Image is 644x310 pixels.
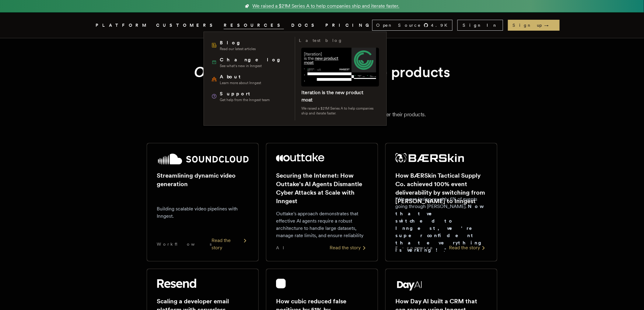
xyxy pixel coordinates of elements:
[301,90,363,103] a: Iteration is the new product moat
[508,20,560,31] a: Sign up
[276,210,368,239] p: Outtake's approach demonstrates that effective AI agents require a robust architecture to handle ...
[330,244,368,251] div: Read the story
[276,153,324,162] img: Outtake
[209,37,291,54] a: BlogRead our latest articles
[209,88,291,105] a: SupportGet help from the Inngest team
[220,80,261,85] span: Learn more about Inngest
[209,71,291,88] a: AboutLearn more about Inngest
[157,241,212,247] span: Workflows
[395,203,486,253] strong: Now that we switched to Inngest, we're super confident that everything is working!
[266,143,378,261] a: Outtake logoSecuring the Internet: How Outtake's AI Agents Dismantle Cyber Attacks at Scale with ...
[220,90,270,97] span: Support
[385,143,497,261] a: BÆRSkin Tactical Supply Co. logoHow BÆRSkin Tactical Supply Co. achieved 100% event deliverabilit...
[276,279,286,288] img: cubic
[395,153,464,163] img: BÆRSkin Tactical Supply Co.
[220,39,256,46] span: Blog
[376,22,421,28] span: Open Source
[209,54,291,71] a: ChangelogSee what's new in Inngest
[395,196,487,254] p: "We were losing roughly 6% of events going through [PERSON_NAME]. ."
[395,245,433,251] span: E-commerce
[103,110,541,119] p: From startups to public companies, our customers chose Inngest to power their products.
[157,205,249,220] p: Building scalable video pipelines with Inngest.
[220,63,285,68] span: See what's new in Inngest
[544,22,555,28] span: →
[325,22,372,29] a: PRICING
[157,279,196,288] img: Resend
[96,22,149,29] button: PLATFORM
[147,143,259,261] a: SoundCloud logoStreamlining dynamic video generationBuilding scalable video pipelines with Innges...
[220,73,261,80] span: About
[157,171,249,188] h2: Streamlining dynamic video generation
[457,20,503,31] a: Sign In
[449,244,487,251] div: Read the story
[212,237,249,251] div: Read the story
[157,153,249,165] img: SoundCloud
[161,63,483,100] h1: customers deliver reliable products for customers
[276,171,368,205] h2: Securing the Internet: How Outtake's AI Agents Dismantle Cyber Attacks at Scale with Inngest
[395,171,487,205] h2: How BÆRSkin Tactical Supply Co. achieved 100% event deliverability by switching from [PERSON_NAME...
[299,37,343,44] h3: Latest blog
[220,56,285,63] span: Changelog
[395,279,424,291] img: Day AI
[431,22,451,28] span: 4.9 K
[79,12,565,38] nav: Global
[220,97,270,102] span: Get help from the Inngest team
[224,22,284,29] button: RESOURCES
[291,22,318,29] a: DOCS
[156,22,216,29] a: CUSTOMERS
[194,63,219,81] em: Our
[253,2,400,10] span: We raised a $21M Series A to help companies ship and iterate faster.
[220,46,256,51] span: Read our latest articles
[276,245,289,251] span: AI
